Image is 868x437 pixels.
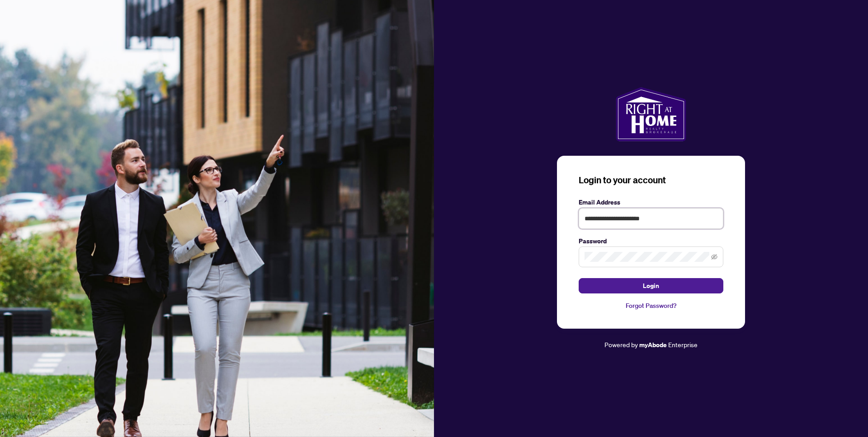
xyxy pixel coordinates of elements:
[639,340,667,350] a: myAbode
[579,301,723,311] a: Forgot Password?
[579,278,723,293] button: Login
[604,340,638,349] span: Powered by
[616,87,686,141] img: ma-logo
[668,340,698,349] span: Enterprise
[579,197,723,207] label: Email Address
[579,174,723,186] h3: Login to your account
[579,236,723,246] label: Password
[643,279,659,293] span: Login
[711,254,717,260] span: eye-invisible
